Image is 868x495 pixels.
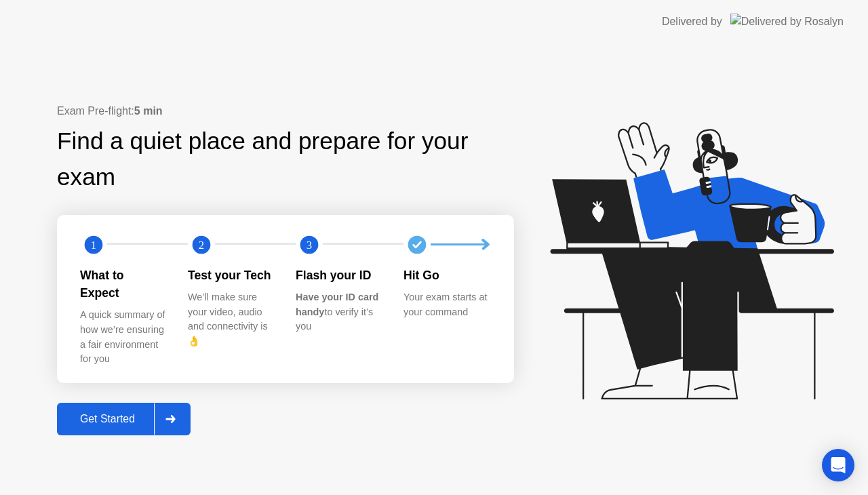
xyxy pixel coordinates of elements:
div: Delivered by [662,14,722,30]
div: Exam Pre-flight: [57,103,514,119]
button: Get Started [57,403,191,435]
div: Find a quiet place and prepare for your exam [57,123,514,195]
div: Open Intercom Messenger [822,449,854,481]
div: Get Started [61,413,154,425]
b: 5 min [134,105,163,117]
img: Delivered by Rosalyn [730,14,844,29]
div: We’ll make sure your video, audio and connectivity is 👌 [188,290,274,349]
text: 3 [307,238,312,251]
div: A quick summary of how we’re ensuring a fair environment for you [80,308,166,366]
text: 2 [199,238,204,251]
div: Flash your ID [296,266,382,284]
text: 1 [91,238,96,251]
div: Test your Tech [188,266,274,284]
div: Your exam starts at your command [403,290,490,319]
b: Have your ID card handy [296,292,378,317]
div: What to Expect [80,266,166,302]
div: to verify it’s you [296,290,382,334]
div: Hit Go [403,266,490,284]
